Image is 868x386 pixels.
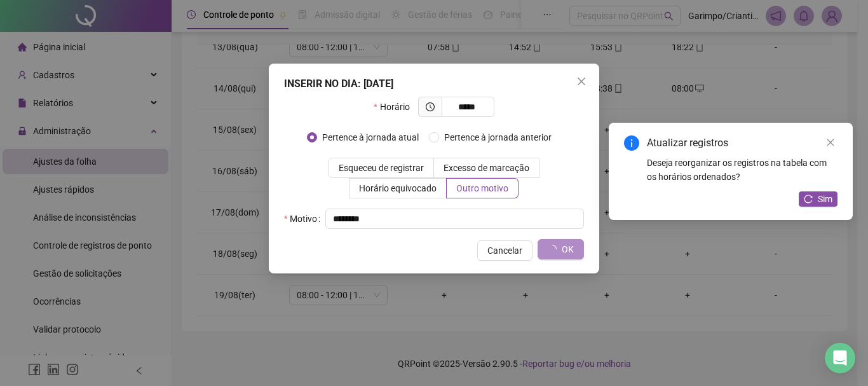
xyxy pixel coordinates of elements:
div: Deseja reorganizar os registros na tabela com os horários ordenados? [647,156,837,184]
span: info-circle [624,135,639,151]
button: Sim [799,191,837,207]
a: Close [824,135,837,149]
span: close [826,138,835,147]
div: Open Intercom Messenger [825,343,855,373]
span: Sim [818,192,832,206]
span: reload [804,195,813,203]
label: Motivo [284,209,325,229]
div: Atualizar registros [647,135,837,151]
